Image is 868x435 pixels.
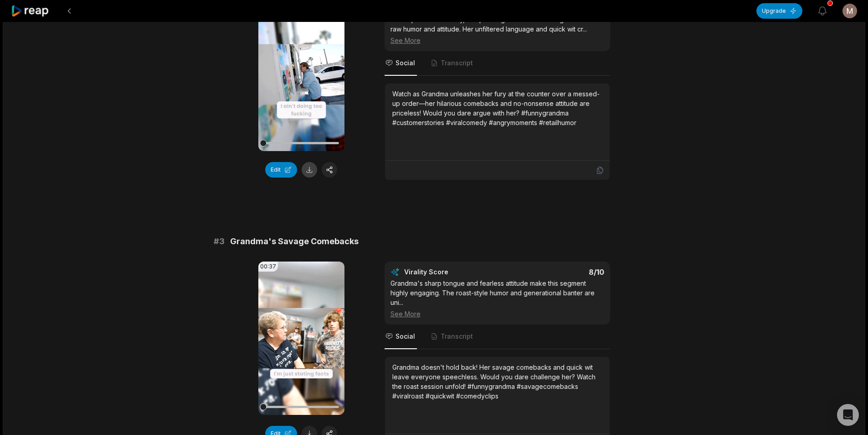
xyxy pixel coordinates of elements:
[506,267,604,277] div: 8 /10
[385,51,610,76] nav: Tabs
[837,404,859,426] div: Open Intercom Messenger
[441,58,473,68] span: Transcript
[258,262,344,415] video: Your browser does not support mp4 format.
[385,325,610,349] nav: Tabs
[756,3,802,19] button: Upgrade
[230,235,359,248] span: Grandma's Savage Comebacks
[214,235,225,248] span: # 3
[390,278,604,319] div: Grandma's sharp tongue and fearless attitude make this segment highly engaging. The roast-style h...
[404,267,502,277] div: Virality Score
[390,309,604,319] div: See More
[265,162,297,178] button: Edit
[441,332,473,341] span: Transcript
[390,36,604,45] div: See More
[392,89,602,127] div: Watch as Grandma unleashes her fury at the counter over a messed-up order—her hilarious comebacks...
[390,15,604,45] div: This clip features a fiery, outspoken grandma confronting staff with raw humor and attitude. Her ...
[395,332,415,341] span: Social
[392,362,602,401] div: Grandma doesn't hold back! Her savage comebacks and quick wit leave everyone speechless. Would yo...
[395,58,415,68] span: Social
